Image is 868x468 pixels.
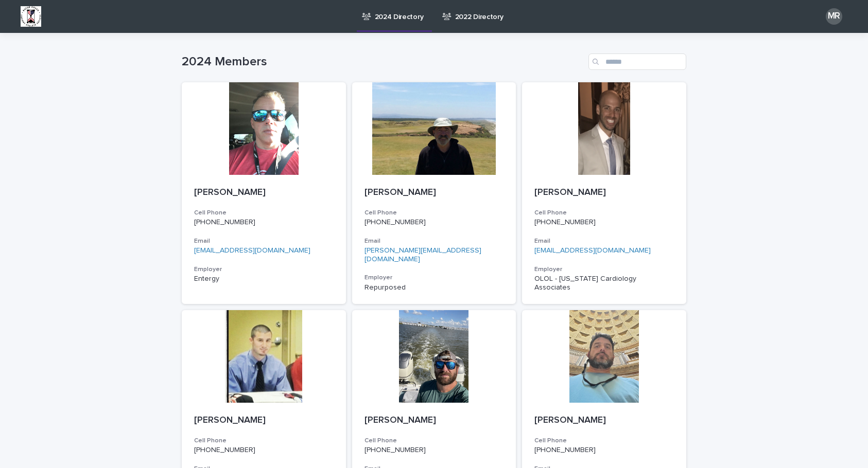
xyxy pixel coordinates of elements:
[194,219,255,226] a: [PHONE_NUMBER]
[352,82,516,304] a: [PERSON_NAME]Cell Phone[PHONE_NUMBER]Email[PERSON_NAME][EMAIL_ADDRESS][DOMAIN_NAME]EmployerRepurp...
[364,219,426,226] a: [PHONE_NUMBER]
[194,237,334,245] h3: Email
[588,53,686,70] input: Search
[194,187,334,199] p: [PERSON_NAME]
[364,209,504,217] h3: Cell Phone
[194,437,334,445] h3: Cell Phone
[21,6,41,27] img: BsxibNoaTPe9uU9VL587
[194,446,255,454] a: [PHONE_NUMBER]
[534,237,674,245] h3: Email
[364,415,504,426] p: [PERSON_NAME]
[194,275,334,283] p: Entergy
[194,209,334,217] h3: Cell Phone
[534,446,596,454] a: [PHONE_NUMBER]
[182,55,584,69] h1: 2024 Members
[534,265,674,274] h3: Employer
[534,415,674,426] p: [PERSON_NAME]
[364,446,426,454] a: [PHONE_NUMBER]
[364,187,504,199] p: [PERSON_NAME]
[534,437,674,445] h3: Cell Phone
[194,265,334,274] h3: Employer
[534,187,674,199] p: [PERSON_NAME]
[194,415,334,426] p: [PERSON_NAME]
[534,219,596,226] a: [PHONE_NUMBER]
[364,283,504,292] p: Repurposed
[534,209,674,217] h3: Cell Phone
[194,247,310,254] a: [EMAIL_ADDRESS][DOMAIN_NAME]
[826,8,842,25] div: MR
[522,82,686,304] a: [PERSON_NAME]Cell Phone[PHONE_NUMBER]Email[EMAIL_ADDRESS][DOMAIN_NAME]EmployerOLOL - [US_STATE] C...
[364,274,504,282] h3: Employer
[364,437,504,445] h3: Cell Phone
[534,247,651,254] a: [EMAIL_ADDRESS][DOMAIN_NAME]
[364,237,504,245] h3: Email
[364,247,481,263] a: [PERSON_NAME][EMAIL_ADDRESS][DOMAIN_NAME]
[182,82,346,304] a: [PERSON_NAME]Cell Phone[PHONE_NUMBER]Email[EMAIL_ADDRESS][DOMAIN_NAME]EmployerEntergy
[534,275,674,292] p: OLOL - [US_STATE] Cardiology Associates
